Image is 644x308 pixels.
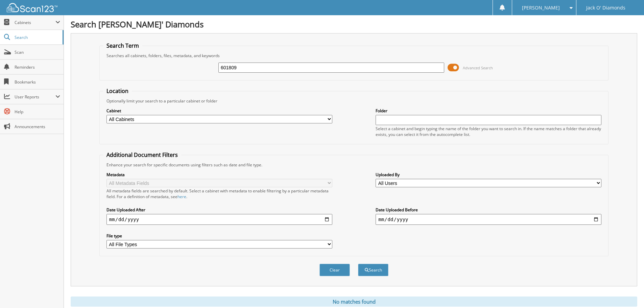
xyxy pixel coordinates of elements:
[106,172,332,177] label: Metadata
[15,94,55,100] span: User Reports
[376,214,601,225] input: end
[106,233,332,239] label: File type
[15,34,59,40] span: Search
[319,264,350,276] button: Clear
[106,207,332,213] label: Date Uploaded After
[103,98,605,104] div: Optionally limit your search to a particular cabinet or folder
[15,49,60,55] span: Scan
[15,79,60,85] span: Bookmarks
[106,108,332,114] label: Cabinet
[522,6,560,10] span: [PERSON_NAME]
[7,3,57,12] img: scan123-logo-white.svg
[177,194,186,199] a: here
[103,53,605,58] div: Searches all cabinets, folders, files, metadata, and keywords
[15,64,60,70] span: Reminders
[15,109,60,115] span: Help
[358,264,388,276] button: Search
[106,214,332,225] input: start
[71,19,637,30] h1: Search [PERSON_NAME]' Diamonds
[103,151,181,159] legend: Additional Document Filters
[376,207,601,213] label: Date Uploaded Before
[15,124,60,129] span: Announcements
[376,172,601,177] label: Uploaded By
[103,42,142,49] legend: Search Term
[71,297,637,307] div: No matches found
[376,108,601,114] label: Folder
[463,65,493,70] span: Advanced Search
[586,6,625,10] span: Jack O' Diamonds
[103,162,605,168] div: Enhance your search for specific documents using filters such as date and file type.
[103,87,132,95] legend: Location
[106,188,332,199] div: All metadata fields are searched by default. Select a cabinet with metadata to enable filtering b...
[15,20,55,25] span: Cabinets
[376,126,601,137] div: Select a cabinet and begin typing the name of the folder you want to search in. If the name match...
